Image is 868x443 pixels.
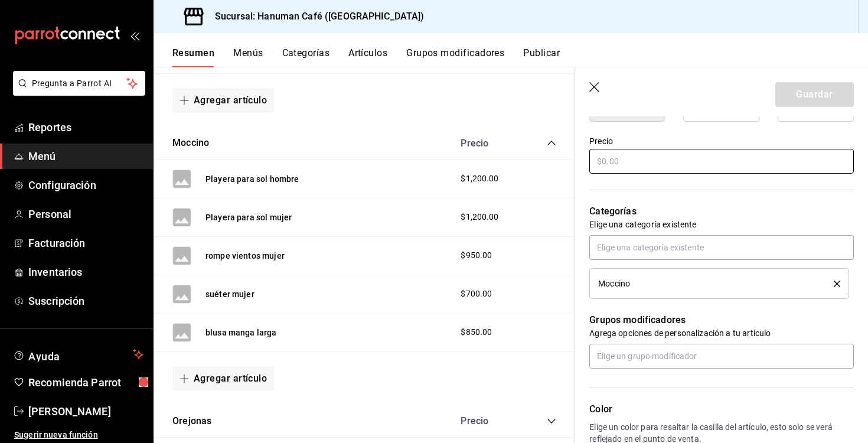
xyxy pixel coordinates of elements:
button: Categorías [282,47,330,67]
p: Categorías [589,204,854,219]
span: Menú [28,148,143,164]
span: Pregunta a Parrot AI [32,77,127,90]
span: Suscripción [28,293,143,309]
span: Facturación [28,235,143,251]
div: navigation tabs [172,47,868,67]
button: collapse-category-row [547,416,556,426]
button: delete [825,281,840,287]
input: $0.00 [589,149,854,174]
button: Publicar [523,47,560,67]
button: blusa manga larga [205,327,277,338]
button: collapse-category-row [547,138,556,148]
p: Grupos modificadores [589,313,854,327]
button: open_drawer_menu [130,31,139,40]
a: Pregunta a Parrot AI [8,86,145,98]
span: Reportes [28,119,143,135]
button: Moccino [172,136,209,150]
button: Grupos modificadores [406,47,504,67]
span: $1,200.00 [461,211,498,223]
span: Configuración [28,177,143,193]
p: Elige una categoría existente [589,219,854,230]
button: Agregar artículo [172,88,274,113]
span: $850.00 [461,326,492,338]
span: Sugerir nueva función [14,429,143,441]
button: Resumen [172,47,214,67]
span: Inventarios [28,264,143,280]
h3: Sucursal: Hanuman Café ([GEOGRAPHIC_DATA]) [205,9,425,24]
button: Playera para sol mujer [205,211,292,223]
button: Artículos [348,47,387,67]
label: Precio [589,137,854,145]
span: Personal [28,206,143,222]
div: Precio [449,138,524,149]
button: rompe vientos mujer [205,250,285,262]
span: $950.00 [461,249,492,262]
button: Agregar artículo [172,366,274,391]
p: Agrega opciones de personalización a tu artículo [589,327,854,339]
button: Playera para sol hombre [205,173,299,185]
input: Elige una categoría existente [589,235,854,260]
span: $700.00 [461,288,492,300]
div: Precio [449,415,524,426]
span: $1,200.00 [461,172,498,185]
button: suéter mujer [205,288,254,300]
p: Color [589,402,854,416]
span: Moccino [598,279,630,288]
button: Orejonas [172,415,211,428]
span: Ayuda [28,347,128,361]
span: Recomienda Parrot [28,374,143,390]
span: [PERSON_NAME] [28,403,143,419]
input: Elige un grupo modificador [589,344,854,369]
button: Pregunta a Parrot AI [13,71,145,96]
button: Menús [233,47,263,67]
